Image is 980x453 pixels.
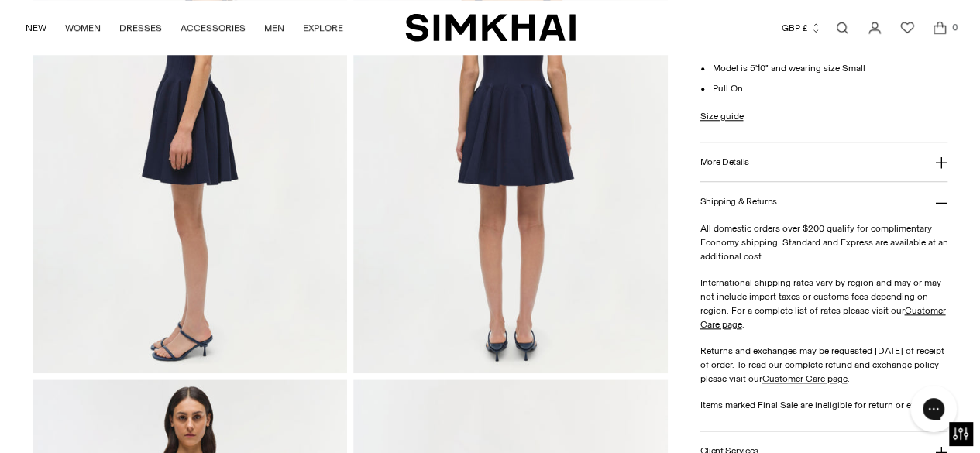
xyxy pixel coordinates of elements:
[303,11,343,45] a: EXPLORE
[65,11,101,45] a: WOMEN
[700,345,947,386] p: Returns and exchanges may be requested [DATE] of receipt of order. To read our complete refund an...
[700,183,947,222] button: Shipping & Returns
[405,12,576,43] a: SIMKHAI
[924,12,955,43] a: Open cart modal
[700,142,947,182] button: More Details
[892,12,923,43] a: Wishlist
[700,276,947,332] p: International shipping rates vary by region and may or may not include import taxes or customs fe...
[903,380,965,438] iframe: Gorgias live chat messenger
[827,12,858,43] a: Open search modal
[700,222,947,264] p: All domestic orders over $200 qualify for complimentary Economy shipping. Standard and Express ar...
[700,109,743,123] a: Size guide
[859,12,890,43] a: Go to the account page
[264,11,284,45] a: MEN
[712,61,947,75] li: Model is 5'10" and wearing size Small
[762,374,847,385] a: Customer Care page
[26,11,46,45] a: NEW
[700,399,947,413] p: Items marked Final Sale are ineligible for return or exchange.
[181,11,246,45] a: ACCESSORIES
[119,11,162,45] a: DRESSES
[782,11,821,45] button: GBP £
[700,197,777,208] h3: Shipping & Returns
[700,157,748,167] h3: More Details
[712,81,947,95] li: Pull On
[947,20,961,34] span: 0
[700,306,945,331] a: Customer Care page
